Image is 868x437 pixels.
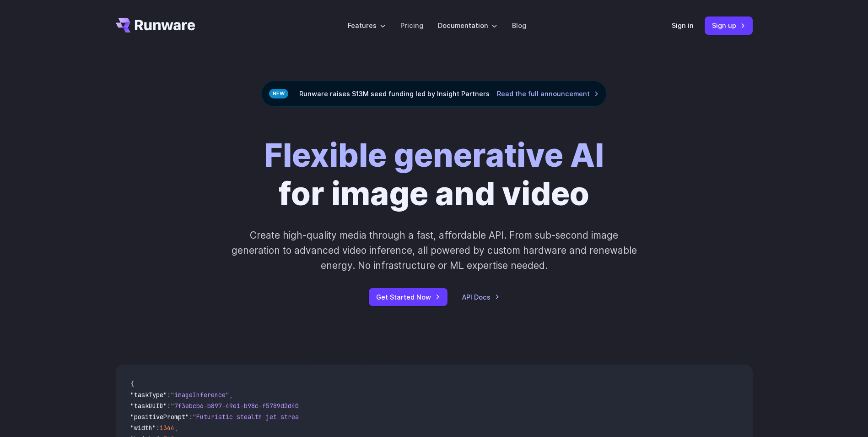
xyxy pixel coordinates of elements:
[705,16,753,34] a: Sign up
[672,20,694,31] a: Sign in
[167,391,171,399] span: :
[167,402,171,410] span: :
[130,391,167,399] span: "taskType"
[171,402,310,410] span: "7f3ebcb6-b897-49e1-b98c-f5789d2d40d7"
[438,20,497,31] label: Documentation
[400,20,423,31] a: Pricing
[171,391,229,399] span: "imageInference"
[230,228,638,273] p: Create high-quality media through a fast, affordable API. From sub-second image generation to adv...
[261,81,607,107] div: Runware raises $13M seed funding led by Insight Partners
[229,391,233,399] span: ,
[462,292,500,302] a: API Docs
[174,424,178,432] span: ,
[156,424,160,432] span: :
[264,136,604,175] strong: Flexible generative AI
[189,413,193,421] span: :
[130,413,189,421] span: "positivePrompt"
[116,18,195,33] a: Go to /
[130,380,134,388] span: {
[130,424,156,432] span: "width"
[130,402,167,410] span: "taskUUID"
[193,413,526,421] span: "Futuristic stealth jet streaking through a neon-lit cityscape with glowing purple exhaust"
[369,288,447,306] a: Get Started Now
[160,424,174,432] span: 1344
[348,20,386,31] label: Features
[512,20,526,31] a: Blog
[497,88,599,99] a: Read the full announcement
[264,136,604,213] h1: for image and video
